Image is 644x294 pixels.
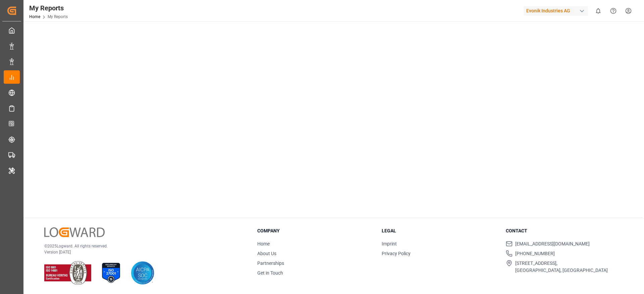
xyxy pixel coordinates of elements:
p: © 2025 Logward. All rights reserved. [44,243,240,249]
a: Partnerships [257,261,284,266]
img: ISO 9001 & ISO 14001 Certification [44,261,91,285]
h3: Legal [382,227,498,234]
a: Imprint [382,241,397,246]
img: AICPA SOC [131,261,154,285]
a: Home [29,14,40,19]
button: show 0 new notifications [591,3,606,18]
a: Privacy Policy [382,251,411,256]
a: Home [257,241,270,246]
button: Evonik Industries AG [524,4,591,17]
a: Get in Touch [257,270,283,276]
span: [STREET_ADDRESS], [GEOGRAPHIC_DATA], [GEOGRAPHIC_DATA] [515,260,608,274]
button: Help Center [606,3,621,18]
img: ISO 27001 Certification [99,261,123,285]
img: Logward Logo [44,227,105,237]
div: Evonik Industries AG [524,6,588,16]
p: Version [DATE] [44,249,240,255]
a: About Us [257,251,276,256]
h3: Contact [506,227,622,234]
h3: Company [257,227,373,234]
span: [EMAIL_ADDRESS][DOMAIN_NAME] [515,240,590,247]
span: [PHONE_NUMBER] [515,250,555,257]
div: My Reports [29,3,68,13]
